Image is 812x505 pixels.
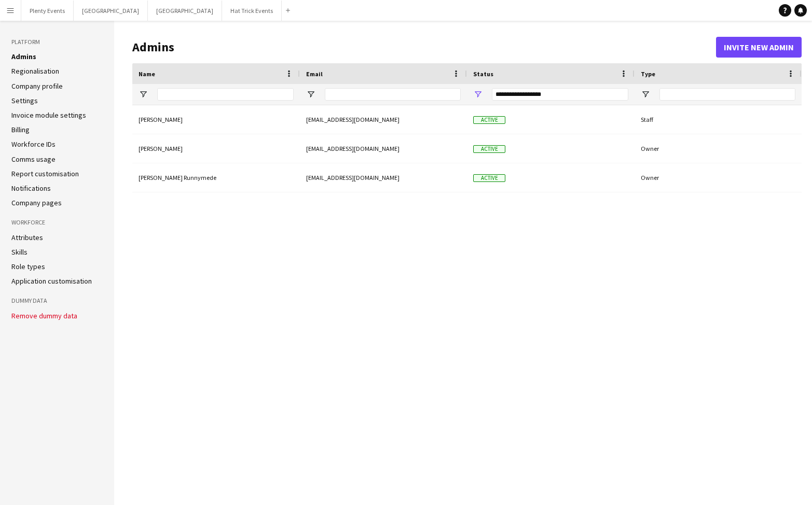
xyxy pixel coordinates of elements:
[11,198,62,207] a: Company pages
[300,105,467,134] div: [EMAIL_ADDRESS][DOMAIN_NAME]
[11,247,27,257] a: Skills
[11,276,92,286] a: Application customisation
[473,116,505,124] span: Active
[21,1,74,21] button: Plenty Events
[157,88,294,101] input: Name Filter Input
[11,169,79,178] a: Report customisation
[132,163,300,192] div: [PERSON_NAME] Runnymede
[473,90,483,99] button: Open Filter Menu
[11,218,103,227] h3: Workforce
[635,163,802,192] div: Owner
[473,145,505,153] span: Active
[11,312,77,320] button: Remove dummy data
[11,262,45,271] a: Role types
[11,37,103,47] h3: Platform
[11,139,56,149] a: Workforce IDs
[139,90,148,99] button: Open Filter Menu
[11,125,30,134] a: Billing
[473,174,505,182] span: Active
[306,90,315,99] button: Open Filter Menu
[132,134,300,163] div: [PERSON_NAME]
[11,233,43,242] a: Attributes
[148,1,222,21] button: [GEOGRAPHIC_DATA]
[300,163,467,192] div: [EMAIL_ADDRESS][DOMAIN_NAME]
[635,134,802,163] div: Owner
[11,52,36,61] a: Admins
[11,296,103,305] h3: Dummy Data
[325,88,461,101] input: Email Filter Input
[222,1,282,21] button: Hat Trick Events
[659,88,795,101] input: Type Filter Input
[11,81,63,91] a: Company profile
[139,70,155,78] span: Name
[11,66,59,76] a: Regionalisation
[132,39,716,55] h1: Admins
[300,134,467,163] div: [EMAIL_ADDRESS][DOMAIN_NAME]
[74,1,148,21] button: [GEOGRAPHIC_DATA]
[641,90,650,99] button: Open Filter Menu
[306,70,323,78] span: Email
[11,184,51,193] a: Notifications
[11,110,86,120] a: Invoice module settings
[132,105,300,134] div: [PERSON_NAME]
[641,70,655,78] span: Type
[11,155,56,164] a: Comms usage
[635,105,802,134] div: Staff
[473,70,493,78] span: Status
[716,37,802,58] button: Invite new admin
[11,96,38,105] a: Settings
